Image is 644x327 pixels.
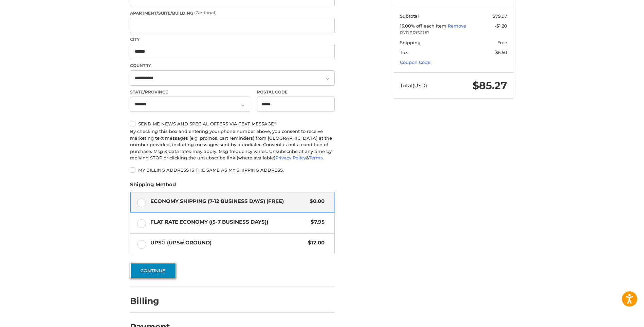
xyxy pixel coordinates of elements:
[130,181,176,192] legend: Shipping Method
[400,30,507,36] span: RYDER15CUP
[130,121,335,126] label: Send me news and special offers via text message*
[150,218,308,226] span: Flat Rate Economy ((5-7 Business Days))
[400,59,430,65] a: Coupon Code
[150,197,307,205] span: Economy Shipping (7-12 Business Days) (Free)
[130,10,335,16] label: Apartment/Suite/Building
[194,10,217,15] small: (Optional)
[130,263,176,278] button: Continue
[307,218,325,226] span: $7.95
[150,239,305,247] span: UPS® (UPS® Ground)
[130,89,250,95] label: State/Province
[309,155,323,160] a: Terms
[493,13,507,19] span: $79.97
[130,167,335,173] label: My billing address is the same as my shipping address.
[130,128,335,161] div: By checking this box and entering your phone number above, you consent to receive marketing text ...
[257,89,335,95] label: Postal Code
[495,50,507,55] span: $6.50
[400,40,421,45] span: Shipping
[305,239,325,247] span: $12.00
[400,13,419,19] span: Subtotal
[130,63,335,69] label: Country
[400,50,408,55] span: Tax
[448,23,466,29] a: Remove
[497,40,507,45] span: Free
[130,296,170,306] h2: Billing
[400,23,448,29] span: 15.00% off each item
[400,82,427,89] span: Total (USD)
[473,79,507,92] span: $85.27
[306,197,325,205] span: $0.00
[275,155,306,160] a: Privacy Policy
[130,36,335,42] label: City
[495,23,507,29] span: -$1.20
